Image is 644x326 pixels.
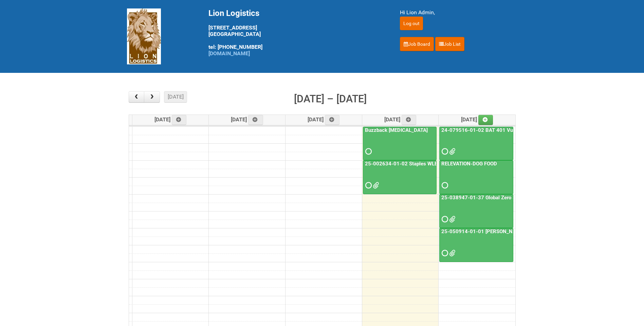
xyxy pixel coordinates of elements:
[440,127,541,133] a: 24-079516-01-02 BAT 401 Vuse Box RCT
[208,50,250,57] a: [DOMAIN_NAME]
[440,228,537,235] a: 25-050914-01-01 [PERSON_NAME] C&U
[208,8,259,18] span: Lion Logistics
[325,115,340,125] a: Add an event
[294,91,367,107] h2: [DATE] – [DATE]
[164,91,187,103] button: [DATE]
[449,149,454,154] span: 24-079516-01-02 - LPF.xlsx RAIBAT Vuse Pro Box RCT Study - Pregnancy Test Letter - 11JUL2025.pdf ...
[449,251,454,256] span: MOR 25-050914-01-01 - Codes CDS.xlsm MOR 25-050914-01-01 - Code G.xlsm 25050914 Baxter Code SCD L...
[365,149,370,154] span: Requested
[363,127,437,161] a: Buzzback [MEDICAL_DATA]
[442,217,446,222] span: Requested
[231,116,263,123] span: [DATE]
[373,183,378,188] span: GROUP 1001.jpg MOR 25-002634-01-02 - 8th Mailing.xlsm Staples Mailing - September Addresses Lion....
[440,195,548,201] a: 25-038947-01-37 Global Zero Sugar Tea Test
[172,115,187,125] a: Add an event
[442,251,446,256] span: Requested
[208,8,383,57] div: [STREET_ADDRESS] [GEOGRAPHIC_DATA] tel: [PHONE_NUMBER]
[308,116,340,123] span: [DATE]
[248,115,263,125] a: Add an event
[449,217,454,222] span: 25-038947-01-37 Global Zero Sugar Tea Test - LPF.xlsx Green Tea Jasmine Honey.pdf Green Tea Yuzu....
[402,115,417,125] a: Add an event
[439,228,513,262] a: 25-050914-01-01 [PERSON_NAME] C&U
[364,127,429,133] a: Buzzback [MEDICAL_DATA]
[478,115,493,125] a: Add an event
[400,17,423,30] input: Log out
[154,116,187,123] span: [DATE]
[439,160,513,194] a: RELEVATION-DOG FOOD
[384,116,417,123] span: [DATE]
[461,116,493,123] span: [DATE]
[365,183,370,188] span: Requested
[400,37,434,51] a: Job Board
[127,33,161,39] a: Lion Logistics
[364,161,510,167] a: 25-002634-01-02 Staples WLE 2025 Community - 8th Mailing
[363,160,437,194] a: 25-002634-01-02 Staples WLE 2025 Community - 8th Mailing
[127,8,161,64] img: Lion Logistics
[435,37,464,51] a: Job List
[442,149,446,154] span: Requested
[442,183,446,188] span: Requested
[440,161,498,167] a: RELEVATION-DOG FOOD
[400,8,517,17] div: Hi Lion Admin,
[439,194,513,228] a: 25-038947-01-37 Global Zero Sugar Tea Test
[439,127,513,161] a: 24-079516-01-02 BAT 401 Vuse Box RCT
